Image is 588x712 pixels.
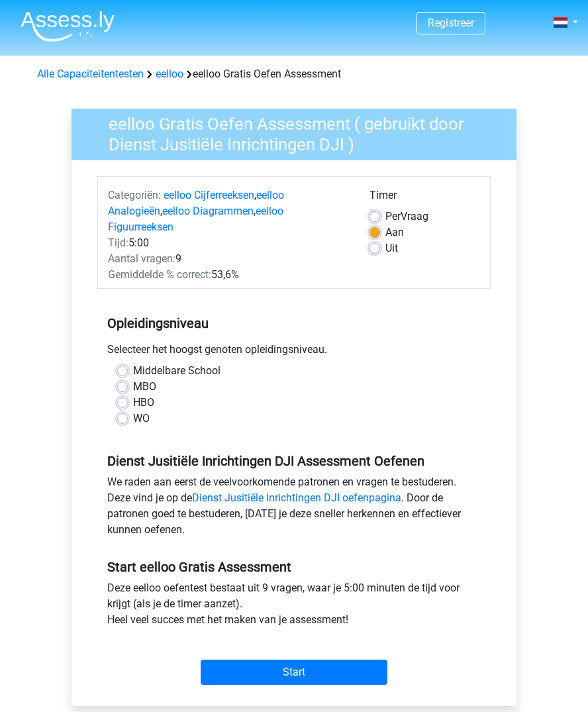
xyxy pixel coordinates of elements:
label: Vraag [385,209,428,225]
label: Middelbare School [133,363,220,379]
label: Aan [385,225,404,240]
div: , , , [98,187,360,235]
a: Alle Capaciteitentesten [37,68,144,80]
div: 9 [98,251,360,267]
span: Gemiddelde % correct: [108,268,211,281]
a: eelloo Diagrammen [162,205,254,217]
input: Start [201,660,387,685]
a: Registreer [428,17,474,29]
div: 53,6% [98,267,360,283]
h5: Dienst Jusitiële Inrichtingen DJI Assessment Oefenen [107,453,481,469]
label: MBO [133,379,156,395]
span: Tijd: [108,236,128,249]
a: eelloo [156,68,183,80]
a: eelloo Cijferreeksen [164,189,254,201]
a: eelloo Figuurreeksen [108,205,283,233]
label: WO [133,411,150,427]
div: eelloo Gratis Oefen Assessment [32,66,556,82]
a: eelloo Analogieën [108,189,284,217]
label: Uit [385,240,398,256]
span: Aantal vragen: [108,252,175,265]
span: Per [385,210,401,223]
h3: eelloo Gratis Oefen Assessment ( gebruikt door Dienst Jusitiële Inrichtingen DJI ) [93,109,507,154]
h5: Opleidingsniveau [107,310,481,336]
label: HBO [133,395,154,411]
div: We raden aan eerst de veelvoorkomende patronen en vragen te bestuderen. Deze vind je op de . Door... [97,474,491,543]
div: Selecteer het hoogst genoten opleidingsniveau. [97,342,491,363]
img: Assessly [21,11,115,42]
div: Deze eelloo oefentest bestaat uit 9 vragen, waar je 5:00 minuten de tijd voor krijgt (als je de t... [97,580,491,633]
div: Timer [369,187,480,209]
div: 5:00 [98,235,360,251]
a: Dienst Jusitiële Inrichtingen DJI oefenpagina [192,491,401,504]
h5: Start eelloo Gratis Assessment [107,559,481,575]
span: Categoriën: [108,189,161,201]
